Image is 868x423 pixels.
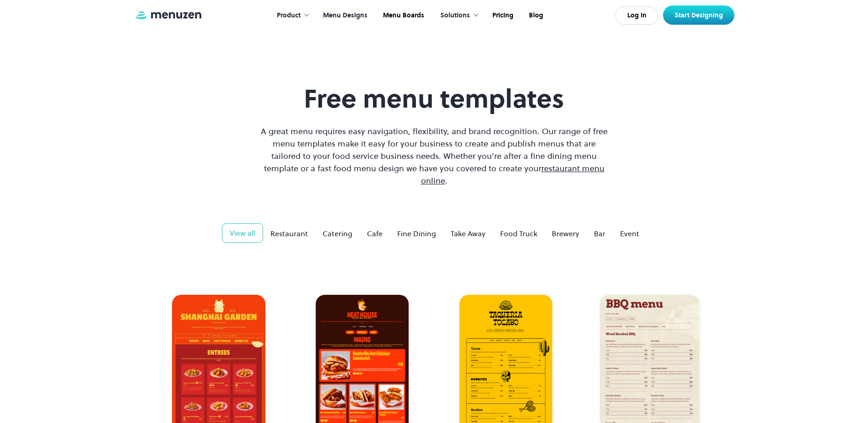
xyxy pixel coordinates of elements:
[230,228,255,239] div: View all
[620,228,639,239] div: Event
[594,228,605,239] div: Bar
[431,1,484,30] div: Solutions
[552,228,579,239] div: Brewery
[440,11,470,21] div: Solutions
[500,228,537,239] div: Food Truck
[367,228,383,239] div: Cafe
[268,1,314,30] div: Product
[397,228,436,239] div: Fine Dining
[259,83,610,114] h1: Free menu templates
[259,125,610,187] p: A great menu requires easy navigation, flexibility, and brand recognition. Our range of free menu...
[520,1,550,30] a: Blog
[615,6,658,25] a: Log In
[277,11,301,21] div: Product
[374,1,431,30] a: Menu Boards
[270,228,308,239] div: Restaurant
[323,228,352,239] div: Catering
[663,5,734,25] a: Start Designing
[314,1,374,30] a: Menu Designs
[484,1,520,30] a: Pricing
[451,228,485,239] div: Take Away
